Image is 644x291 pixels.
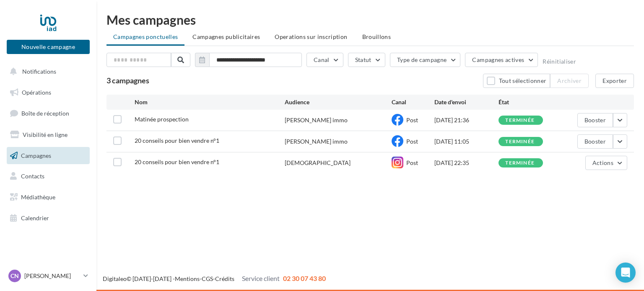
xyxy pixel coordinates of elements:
span: CN [10,272,19,280]
span: Post [406,138,418,145]
button: Nouvelle campagne [7,40,90,54]
div: [PERSON_NAME] immo [285,137,348,146]
div: terminée [505,139,535,144]
a: Contacts [5,167,91,185]
span: Notifications [22,68,56,75]
div: terminée [505,118,535,123]
div: [DATE] 22:35 [434,159,499,167]
button: Archiver [550,74,589,88]
a: Campagnes [5,147,91,165]
span: Operations sur inscription [275,33,347,40]
span: 20 conseils pour bien vendre n°1 [135,137,219,144]
button: Exporter [595,74,634,88]
a: CGS [202,275,213,282]
a: Boîte de réception [5,104,91,122]
span: Post [406,116,418,124]
button: Canal [306,53,343,67]
div: Open Intercom Messenger [615,263,636,283]
button: Actions [585,156,627,170]
span: Actions [592,159,613,166]
a: CN [PERSON_NAME] [7,268,90,284]
span: Campagnes [21,152,51,159]
div: [DATE] 11:05 [434,137,499,146]
span: Contacts [21,173,44,180]
button: Type de campagne [390,53,461,67]
span: 3 campagnes [106,76,149,85]
span: Matinée prospection [135,116,189,123]
span: Calendrier [21,214,49,221]
p: [PERSON_NAME] [24,272,80,280]
span: Boîte de réception [21,110,69,117]
div: Canal [392,98,434,106]
div: État [499,98,563,106]
span: 02 30 07 43 80 [283,274,326,282]
a: Calendrier [5,209,91,227]
button: Booster [577,134,613,149]
span: Opérations [22,89,51,96]
span: 20 conseils pour bien vendre n°1 [135,158,219,165]
span: Visibilité en ligne [23,131,68,138]
span: Médiathèque [21,193,55,201]
a: Visibilité en ligne [5,126,91,144]
span: © [DATE]-[DATE] - - - [103,275,326,282]
button: Campagnes actives [465,53,538,67]
span: Campagnes publicitaires [192,33,260,40]
button: Réinitialiser [543,58,576,65]
div: Date d'envoi [434,98,499,106]
a: Digitaleo [103,275,127,282]
div: Nom [135,98,285,106]
button: Notifications [5,63,88,80]
a: Mentions [175,275,200,282]
div: terminée [505,160,535,166]
a: Médiathèque [5,188,91,206]
button: Statut [348,53,385,67]
span: Campagnes actives [472,56,524,63]
a: Opérations [5,84,91,101]
div: Audience [285,98,392,106]
div: Mes campagnes [106,13,634,26]
div: [DATE] 21:36 [434,116,499,124]
div: [DEMOGRAPHIC_DATA] [285,159,351,167]
div: [PERSON_NAME] immo [285,116,348,124]
a: Crédits [215,275,234,282]
span: Brouillons [362,33,391,40]
span: Post [406,159,418,166]
button: Tout sélectionner [483,74,550,88]
span: Service client [242,274,280,282]
button: Booster [577,113,613,127]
